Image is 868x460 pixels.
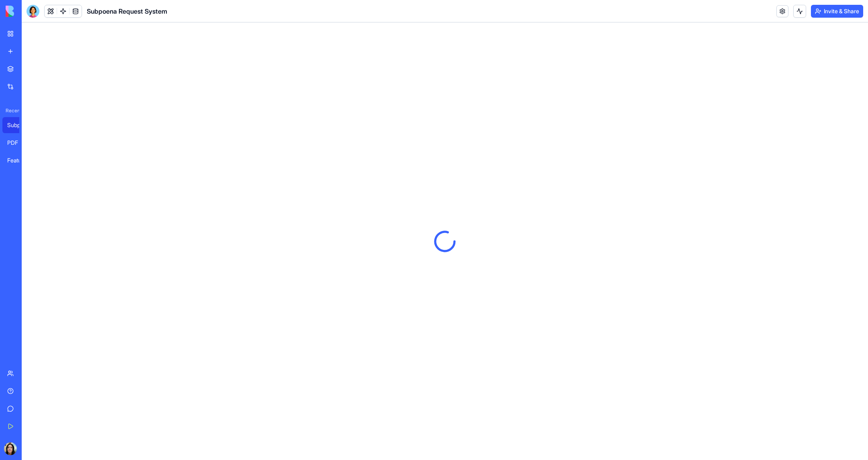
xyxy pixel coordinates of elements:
div: Feature Portal [7,156,30,164]
div: Subpoena Request System [7,121,30,129]
img: ACg8ocLmgbXnee26X-x9uBME53Ej759NXxl2_BQPysHwTm8ylaK2-8x1=s96-c [4,442,17,455]
div: PDF Viewer [7,139,30,147]
img: logo [6,6,55,17]
span: Subpoena Request System [87,6,167,16]
span: Recent [2,107,19,114]
a: Feature Portal [2,152,35,168]
a: Subpoena Request System [2,117,35,133]
a: PDF Viewer [2,135,35,151]
button: Invite & Share [811,5,863,18]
